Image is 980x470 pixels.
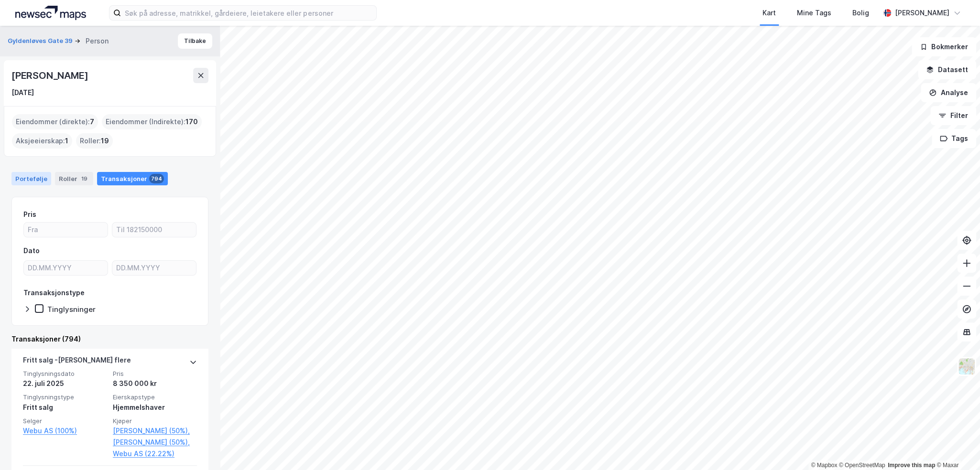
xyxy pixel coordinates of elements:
div: Tinglysninger [47,305,96,314]
div: Bolig [852,7,869,19]
span: Eierskapstype [113,393,197,401]
a: [PERSON_NAME] (50%), [113,437,197,448]
div: Fritt salg [23,402,107,413]
div: Portefølje [11,172,51,185]
div: Transaksjonstype [23,287,85,299]
div: 794 [149,174,164,183]
input: Fra [24,223,108,237]
div: Hjemmelshaver [113,402,197,413]
button: Bokmerker [912,37,976,56]
div: Eiendommer (Indirekte) : [102,114,202,129]
div: 22. juli 2025 [23,378,107,389]
div: Fritt salg - [PERSON_NAME] flere [23,354,131,370]
a: [PERSON_NAME] (50%), [113,425,197,437]
span: 1 [65,135,68,147]
span: Tinglysningsdato [23,370,107,378]
div: [PERSON_NAME] [895,7,949,19]
div: Pris [23,209,36,220]
input: DD.MM.YYYY [112,261,196,275]
a: Improve this map [888,462,935,469]
span: 19 [101,135,109,147]
button: Filter [930,106,976,125]
button: Gyldenløves Gate 39 [8,36,75,46]
span: Pris [113,370,197,378]
span: Selger [23,417,107,425]
div: Eiendommer (direkte) : [12,114,98,129]
input: DD.MM.YYYY [24,261,108,275]
button: Datasett [918,60,976,79]
input: Søk på adresse, matrikkel, gårdeiere, leietakere eller personer [121,6,376,20]
div: Kontrollprogram for chat [932,424,980,470]
img: Z [958,357,976,375]
span: Kjøper [113,417,197,425]
div: Kart [762,7,776,19]
button: Analyse [921,83,976,102]
div: Person [86,35,109,47]
div: Transaksjoner (794) [11,333,208,345]
div: 19 [79,174,89,183]
button: Tags [932,129,976,148]
div: [PERSON_NAME] [11,68,90,83]
a: Mapbox [811,462,837,469]
span: 7 [90,116,94,128]
div: Mine Tags [797,7,831,19]
div: [DATE] [11,87,34,98]
button: Tilbake [178,33,212,49]
div: Dato [23,245,40,256]
span: Tinglysningstype [23,393,107,401]
span: 170 [185,116,198,128]
a: Webu AS (100%) [23,425,107,437]
div: Roller : [76,133,113,149]
input: Til 182150000 [112,223,196,237]
div: Aksjeeierskap : [12,133,72,149]
iframe: Chat Widget [932,424,980,470]
a: Webu AS (22.22%) [113,448,197,459]
div: Roller [55,172,93,185]
div: Transaksjoner [97,172,168,185]
img: logo.a4113a55bc3d86da70a041830d287a7e.svg [15,6,86,20]
a: OpenStreetMap [839,462,885,469]
div: 8 350 000 kr [113,378,197,389]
